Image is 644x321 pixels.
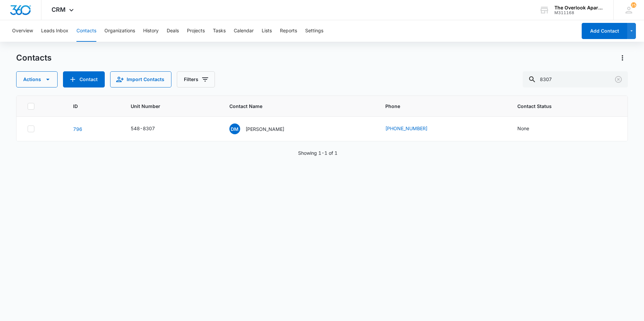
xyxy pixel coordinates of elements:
[63,71,105,87] button: Add Contact
[229,123,296,134] div: Contact Name - Desirea Martinez - Select to Edit Field
[12,20,33,42] button: Overview
[631,2,636,8] div: notifications count
[305,20,323,42] button: Settings
[517,103,607,110] span: Contact Status
[187,20,205,42] button: Projects
[131,103,213,110] span: Unit Number
[262,20,272,42] button: Lists
[280,20,297,42] button: Reports
[385,125,427,132] a: [PHONE_NUMBER]
[554,5,604,10] div: account name
[73,126,82,132] a: Navigate to contact details page for Desirea Martinez
[582,23,627,39] button: Add Contact
[229,103,359,110] span: Contact Name
[298,149,337,156] p: Showing 1-1 of 1
[213,20,226,42] button: Tasks
[41,20,68,42] button: Leads Inbox
[517,125,541,133] div: Contact Status - None - Select to Edit Field
[229,123,240,134] span: DM
[523,71,628,87] input: Search Contacts
[110,71,171,87] button: Import Contacts
[131,125,155,132] div: 548-8307
[177,71,215,87] button: Filters
[76,20,96,42] button: Contacts
[234,20,254,42] button: Calendar
[385,125,440,133] div: Phone - (970) 672-6759 - Select to Edit Field
[385,103,491,110] span: Phone
[517,125,529,132] div: None
[167,20,179,42] button: Deals
[613,74,624,85] button: Clear
[554,10,604,15] div: account id
[52,6,66,13] span: CRM
[131,125,167,133] div: Unit Number - 548-8307 - Select to Edit Field
[617,52,628,63] button: Actions
[143,20,159,42] button: History
[16,71,58,87] button: Actions
[631,2,636,8] span: 25
[246,126,284,133] p: [PERSON_NAME]
[16,53,52,63] h1: Contacts
[104,20,135,42] button: Organizations
[73,103,105,110] span: ID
